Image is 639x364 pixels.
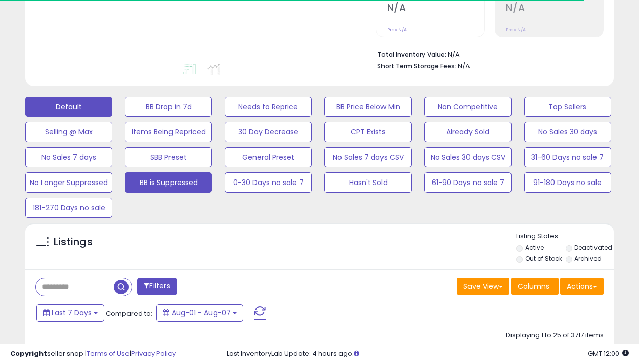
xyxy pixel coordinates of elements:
div: seller snap | | [10,349,176,359]
button: SBB Preset [125,147,212,167]
a: Privacy Policy [131,349,176,358]
label: Active [525,243,544,252]
button: General Preset [225,147,312,167]
button: BB is Suppressed [125,172,212,193]
button: Selling @ Max [25,122,112,142]
button: Last 7 Days [36,304,104,322]
button: Save View [457,278,509,295]
button: No Sales 30 days CSV [424,147,512,167]
h5: Listings [54,235,93,249]
button: Filters [137,278,177,295]
button: Default [25,97,112,117]
button: 181-270 Days no sale [25,198,112,218]
button: Needs to Reprice [225,97,312,117]
button: CPT Exists [324,122,411,142]
button: 31-60 Days no sale 7 [524,147,611,167]
label: Out of Stock [525,254,562,263]
span: Compared to: [106,309,152,318]
button: 61-90 Days no sale 7 [424,172,512,193]
span: Aug-01 - Aug-07 [172,308,231,318]
button: Non Competitive [424,97,512,117]
button: Aug-01 - Aug-07 [156,304,243,322]
button: BB Drop in 7d [125,97,212,117]
button: No Sales 7 days [25,147,112,167]
button: No Sales 30 days [524,122,611,142]
div: Displaying 1 to 25 of 3717 items [506,331,604,340]
button: 91-180 Days no sale [524,172,611,193]
span: Last 7 Days [52,308,92,318]
button: Actions [560,278,604,295]
a: Terms of Use [87,349,130,358]
button: 30 Day Decrease [225,122,312,142]
span: Columns [518,281,549,291]
button: Columns [511,278,559,295]
button: Top Sellers [524,97,611,117]
strong: Copyright [10,349,47,358]
button: Hasn't Sold [324,172,411,193]
button: No Longer Suppressed [25,172,112,193]
button: BB Price Below Min [324,97,411,117]
span: 2025-08-15 12:00 GMT [588,349,629,358]
button: No Sales 7 days CSV [324,147,411,167]
button: Already Sold [424,122,512,142]
button: 0-30 Days no sale 7 [225,172,312,193]
label: Deactivated [574,243,612,252]
label: Archived [574,254,602,263]
p: Listing States: [516,232,614,241]
button: Items Being Repriced [125,122,212,142]
div: Last InventoryLab Update: 4 hours ago. [227,349,629,359]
